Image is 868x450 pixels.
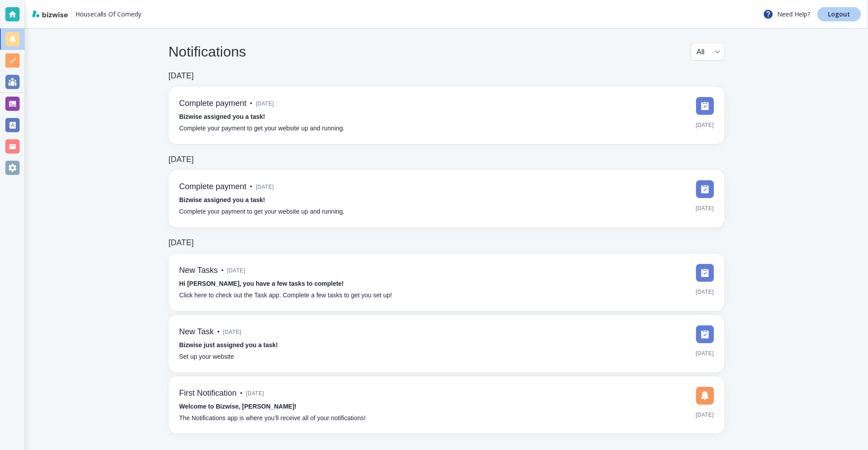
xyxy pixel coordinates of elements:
strong: Bizwise assigned you a task! [179,196,265,203]
p: Complete your payment to get your website up and running. [179,124,344,134]
h6: Complete payment [179,182,246,192]
img: DashboardSidebarTasks.svg [696,97,714,115]
h4: Notifications [168,43,246,60]
span: [DATE] [256,97,274,110]
a: Logout [817,7,861,21]
span: [DATE] [696,347,714,360]
h6: First Notification [179,389,237,398]
img: DashboardSidebarTasks.svg [696,325,714,343]
p: • [250,99,252,109]
span: [DATE] [256,180,274,194]
p: • [221,266,224,276]
p: • [250,182,252,192]
img: DashboardSidebarTasks.svg [696,180,714,198]
img: DashboardSidebarNotification.svg [696,387,714,405]
strong: Welcome to Bizwise, [PERSON_NAME]! [179,403,296,410]
span: [DATE] [696,408,714,422]
p: • [240,389,242,398]
p: Need Help? [763,9,810,20]
p: • [217,327,220,337]
div: All [696,43,719,60]
p: Set up your website [179,352,234,362]
h6: [DATE] [168,71,194,81]
span: [DATE] [696,118,714,132]
a: Complete payment•[DATE]Bizwise assigned you a task!Complete your payment to get your website up a... [168,86,725,144]
a: New Task•[DATE]Bizwise just assigned you a task!Set up your website[DATE] [168,315,725,373]
h6: [DATE] [168,155,194,165]
span: [DATE] [696,202,714,215]
span: [DATE] [246,387,264,400]
img: DashboardSidebarTasks.svg [696,264,714,282]
strong: Bizwise just assigned you a task! [179,341,278,349]
span: [DATE] [227,264,246,277]
p: Logout [828,11,850,17]
h6: New Task [179,327,214,337]
h6: New Tasks [179,266,218,276]
a: Housecalls Of Comedy [75,7,141,21]
p: Click here to check out the Task app. Complete a few tasks to get you set up! [179,291,392,300]
img: bizwise [32,10,68,17]
a: Complete payment•[DATE]Bizwise assigned you a task!Complete your payment to get your website up a... [168,170,725,227]
a: New Tasks•[DATE]Hi [PERSON_NAME], you have a few tasks to complete!Click here to check out the Ta... [168,253,725,311]
h6: Complete payment [179,99,246,109]
span: [DATE] [696,285,714,299]
p: Complete your payment to get your website up and running. [179,207,344,217]
strong: Hi [PERSON_NAME], you have a few tasks to complete! [179,280,344,287]
span: [DATE] [223,325,242,339]
strong: Bizwise assigned you a task! [179,113,265,120]
h6: [DATE] [168,238,194,248]
p: The Notifications app is where you’ll receive all of your notifications! [179,414,366,423]
p: Housecalls Of Comedy [75,10,141,19]
a: First Notification•[DATE]Welcome to Bizwise, [PERSON_NAME]!The Notifications app is where you’ll ... [168,376,725,434]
